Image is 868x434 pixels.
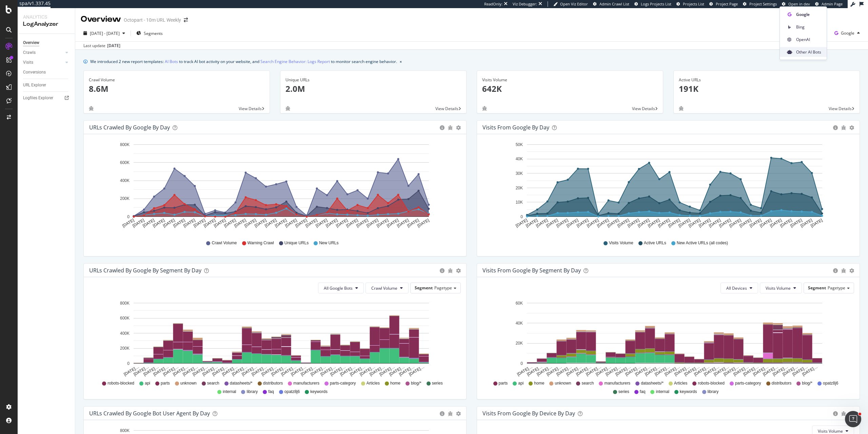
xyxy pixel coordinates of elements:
text: [DATE] [172,218,186,228]
span: internal [223,389,236,395]
text: 40K [516,157,523,162]
text: [DATE] [182,218,196,228]
span: Visits Volume [609,240,633,246]
text: 800K [120,428,130,433]
div: URLs Crawled by Google bot User Agent By Day [89,410,210,417]
text: [DATE] [647,218,660,228]
div: Active URLs [679,77,854,83]
div: bug [841,411,846,416]
div: bug [448,125,453,130]
text: 10K [516,200,523,205]
span: Visits Volume [766,285,791,291]
text: [DATE] [555,218,569,228]
div: Visits from Google By Segment By Day [482,267,581,274]
text: [DATE] [810,218,823,228]
text: [DATE] [294,218,308,228]
span: Crawl Volume [371,285,397,291]
span: Project Page [716,1,738,6]
text: [DATE] [688,218,701,228]
span: search [581,380,594,386]
span: View Details [435,106,458,111]
a: Projects List [676,1,704,7]
span: Admin Crawl List [599,1,629,6]
a: URL Explorer [23,82,70,89]
span: Articles [367,380,380,386]
text: [DATE] [515,218,528,228]
div: info banner [83,58,860,65]
a: Open in dev [782,1,810,7]
span: robots-blocked [698,380,725,386]
text: [DATE] [759,218,772,228]
span: [DATE] - [DATE] [90,30,120,36]
button: Segments [134,28,165,39]
div: bug [285,106,290,111]
text: 600K [120,316,130,321]
text: [DATE] [274,218,288,228]
span: home [390,380,400,386]
text: [DATE] [203,218,216,228]
text: [DATE] [637,218,650,228]
div: Unique URLs [285,77,461,83]
svg: A chart. [89,140,458,234]
p: 642K [482,83,658,95]
text: [DATE] [325,218,338,228]
span: Open Viz Editor [560,1,588,6]
text: [DATE] [233,218,247,228]
a: Project Page [709,1,738,7]
span: Other AI Bots [796,49,821,55]
span: opatz8j6 [284,389,300,395]
text: 0 [520,214,523,219]
span: Google [841,30,854,36]
text: [DATE] [121,218,135,228]
span: search [207,380,219,386]
span: Pagetype [828,285,845,291]
button: All Devices [721,283,758,293]
text: [DATE] [345,218,359,228]
text: [DATE] [396,218,410,228]
span: Segment [415,285,433,291]
div: bug [679,106,684,111]
text: [DATE] [728,218,742,228]
span: Visits Volume [818,428,843,434]
span: faq [268,389,274,395]
span: keywords [680,389,697,395]
div: LogAnalyzer [23,20,70,28]
div: bug [448,268,453,273]
a: Logfiles Explorer [23,95,70,102]
div: Logfiles Explorer [23,95,53,102]
div: Visits Volume [482,77,658,83]
span: View Details [239,106,262,111]
text: [DATE] [789,218,803,228]
span: Segments [144,30,163,36]
text: [DATE] [284,218,298,228]
text: [DATE] [738,218,752,228]
text: [DATE] [606,218,620,228]
span: robots-blocked [107,380,134,386]
div: bug [841,125,846,130]
text: [DATE] [566,218,579,228]
text: [DATE] [677,218,691,228]
span: home [534,380,544,386]
div: gear [456,268,461,273]
span: Bing [796,24,821,30]
div: bug [448,411,453,416]
span: Projects List [683,1,704,6]
svg: A chart. [89,299,458,377]
text: [DATE] [779,218,793,228]
div: URL Explorer [23,82,46,89]
a: Admin Page [815,1,843,7]
div: circle-info [833,411,838,416]
span: OpenAI [796,37,821,43]
span: api [518,380,524,386]
span: parts [161,380,170,386]
text: [DATE] [376,218,389,228]
text: 200K [120,197,130,201]
div: URLs Crawled by Google By Segment By Day [89,267,201,274]
text: 400K [120,331,130,336]
div: Conversions [23,69,46,76]
span: distributors [772,380,792,386]
a: Search Engine Behavior: Logs Report [260,58,330,65]
span: manufacturers [604,380,630,386]
a: Crawls [23,49,63,56]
